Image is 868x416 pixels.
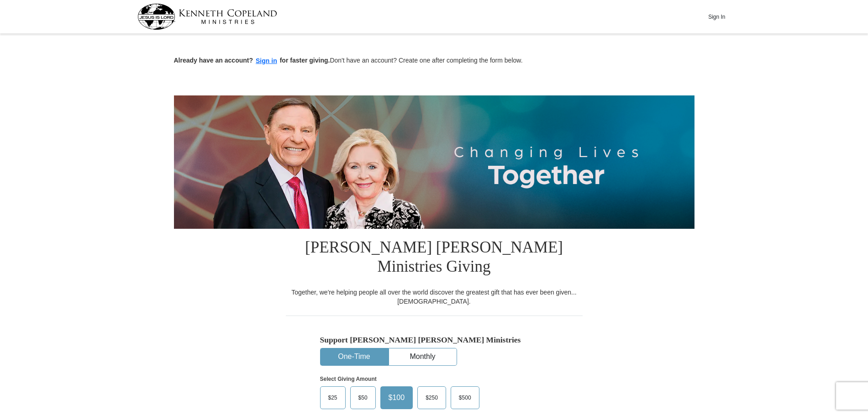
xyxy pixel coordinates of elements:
[324,391,342,405] span: $25
[174,56,694,66] p: Don't have an account? Create one after completing the form below.
[321,348,388,365] button: One-Time
[174,57,330,64] strong: Already have an account? for faster giving.
[454,391,476,405] span: $500
[320,376,377,382] strong: Select Giving Amount
[320,335,548,345] h5: Support [PERSON_NAME] [PERSON_NAME] Ministries
[286,288,583,306] div: Together, we're helping people all over the world discover the greatest gift that has ever been g...
[286,229,583,288] h1: [PERSON_NAME] [PERSON_NAME] Ministries Giving
[389,348,457,365] button: Monthly
[384,391,410,405] span: $100
[421,391,442,405] span: $250
[253,56,280,66] button: Sign in
[703,10,731,24] button: Sign In
[137,4,277,30] img: kcm-header-logo.svg
[354,391,372,405] span: $50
